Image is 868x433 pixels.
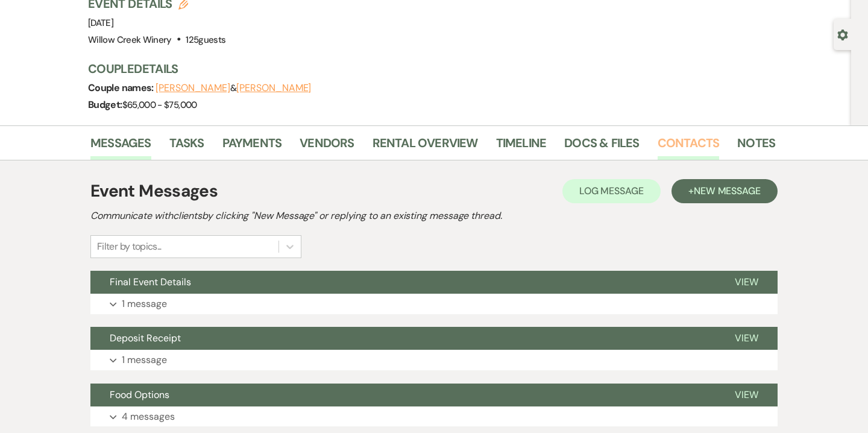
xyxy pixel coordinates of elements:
button: Open lead details [837,28,848,40]
span: [DATE] [88,17,113,29]
button: 1 message [90,294,778,314]
span: & [156,82,311,94]
span: Budget: [88,98,122,111]
span: Willow Creek Winery [88,34,172,46]
button: Log Message [562,179,661,203]
a: Docs & Files [564,133,639,160]
span: View [735,332,758,344]
p: 4 messages [122,409,175,425]
span: Log Message [579,185,644,197]
a: Contacts [658,133,720,160]
a: Notes [737,133,775,160]
button: Final Event Details [90,271,715,294]
span: Food Options [110,388,169,401]
p: 1 message [122,352,167,368]
button: [PERSON_NAME] [236,83,311,93]
button: 1 message [90,350,778,370]
span: 125 guests [186,34,225,46]
a: Rental Overview [373,133,478,160]
span: $65,000 - $75,000 [122,99,197,111]
button: Deposit Receipt [90,327,715,350]
span: Final Event Details [110,276,191,288]
button: 4 messages [90,406,778,427]
button: View [715,327,778,350]
a: Timeline [496,133,547,160]
button: [PERSON_NAME] [156,83,230,93]
button: View [715,384,778,406]
span: View [735,276,758,288]
span: View [735,388,758,401]
span: Deposit Receipt [110,332,181,344]
p: 1 message [122,296,167,312]
a: Vendors [300,133,354,160]
button: Food Options [90,384,715,406]
a: Tasks [169,133,204,160]
button: View [715,271,778,294]
a: Payments [222,133,282,160]
h3: Couple Details [88,60,763,77]
div: Filter by topics... [97,239,162,254]
h2: Communicate with clients by clicking "New Message" or replying to an existing message thread. [90,209,778,223]
h1: Event Messages [90,179,218,204]
span: New Message [694,185,761,197]
a: Messages [90,133,151,160]
span: Couple names: [88,81,156,94]
button: +New Message [671,179,778,203]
